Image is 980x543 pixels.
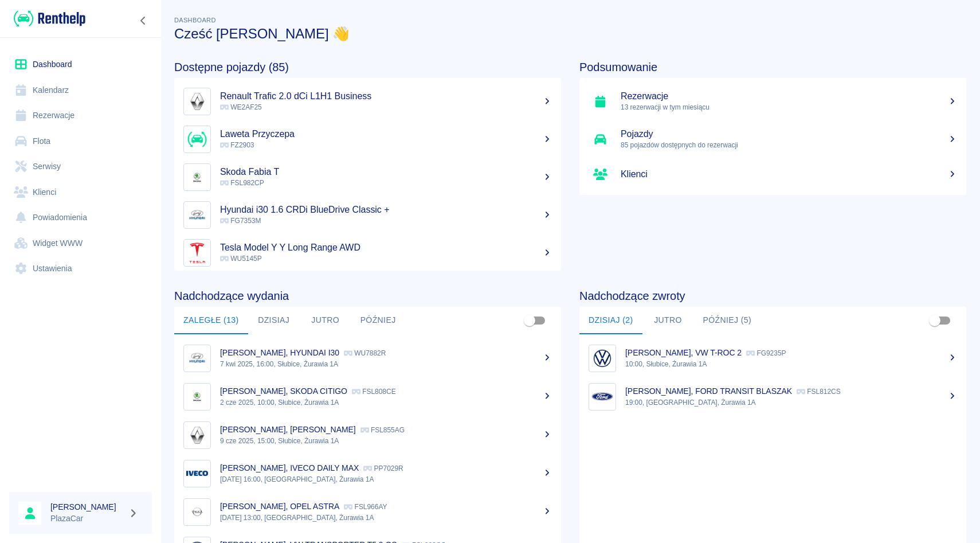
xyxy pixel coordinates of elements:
span: FG7353M [220,217,261,225]
a: Serwisy [9,154,152,179]
button: Zaległe (13) [174,307,248,334]
img: Image [186,242,208,264]
a: Rezerwacje13 rezerwacji w tym miesiącu [579,83,966,120]
h3: Cześć [PERSON_NAME] 👋 [174,26,966,42]
p: 2 cze 2025, 10:00, Słubice, Żurawia 1A [220,397,552,408]
a: Klienci [579,158,966,190]
p: [PERSON_NAME], OPEL ASTRA [220,502,339,511]
p: [PERSON_NAME], [PERSON_NAME] [220,425,356,434]
a: Image[PERSON_NAME], SKODA CITIGO FSL808CE2 cze 2025, 10:00, Słubice, Żurawia 1A [174,377,561,416]
a: Widget WWW [9,231,152,256]
p: [PERSON_NAME], FORD TRANSIT BLASZAK [625,386,792,396]
h5: Hyundai i30 1.6 CRDi BlueDrive Classic + [220,204,552,216]
h5: Renault Trafic 2.0 dCi L1H1 Business [220,91,552,102]
a: Renthelp logo [9,9,85,28]
a: ImageTesla Model Y Y Long Range AWD WU5145P [174,234,561,272]
a: Ustawienia [9,256,152,282]
img: Renthelp logo [14,9,85,28]
p: FSL855AG [360,426,405,434]
a: Image[PERSON_NAME], HYUNDAI I30 WU7882R7 kwi 2025, 16:00, Słubice, Żurawia 1A [174,339,561,377]
h4: Dostępne pojazdy (85) [174,60,561,74]
img: Image [186,128,208,150]
span: FSL982CP [220,179,264,187]
img: Image [186,204,208,226]
img: Image [591,386,613,408]
p: [DATE] 16:00, [GEOGRAPHIC_DATA], Żurawia 1A [220,474,552,485]
img: Image [186,386,208,408]
img: Image [591,347,613,369]
img: Image [186,166,208,188]
span: Pokaż przypisane tylko do mnie [924,310,946,331]
a: Flota [9,128,152,154]
button: Dzisiaj (2) [579,307,642,334]
h4: Podsumowanie [579,60,966,74]
span: FZ2903 [220,141,254,149]
p: FG9235P [746,349,786,357]
a: Image[PERSON_NAME], [PERSON_NAME] FSL855AG9 cze 2025, 15:00, Słubice, Żurawia 1A [174,416,561,454]
a: ImageSkoda Fabia T FSL982CP [174,158,561,196]
span: WU5145P [220,255,262,263]
a: Kalendarz [9,77,152,103]
a: Rezerwacje [9,103,152,128]
h5: Skoda Fabia T [220,166,552,178]
h5: Rezerwacje [621,91,957,102]
p: FSL808CE [352,388,396,396]
img: Image [186,91,208,112]
p: FSL812CS [797,388,841,396]
a: Powiadomienia [9,205,152,231]
h5: Klienci [621,169,957,180]
h4: Nadchodzące zwroty [579,289,966,303]
img: Image [186,424,208,446]
p: 85 pojazdów dostępnych do rezerwacji [621,140,957,150]
a: ImageLaweta Przyczepa FZ2903 [174,120,561,158]
a: Klienci [9,179,152,205]
a: Image[PERSON_NAME], VW T-ROC 2 FG9235P10:00, Słubice, Żurawia 1A [579,339,966,377]
p: FSL966AY [344,503,387,511]
p: [PERSON_NAME], VW T-ROC 2 [625,348,742,357]
button: Później [351,307,405,334]
p: PP7029R [363,464,403,472]
img: Image [186,347,208,369]
h6: [PERSON_NAME] [50,501,124,513]
button: Dzisiaj [248,307,300,334]
h5: Tesla Model Y Y Long Range AWD [220,242,552,253]
a: Image[PERSON_NAME], IVECO DAILY MAX PP7029R[DATE] 16:00, [GEOGRAPHIC_DATA], Żurawia 1A [174,454,561,493]
p: 10:00, Słubice, Żurawia 1A [625,359,957,369]
a: ImageRenault Trafic 2.0 dCi L1H1 Business WE2AF25 [174,83,561,120]
p: [PERSON_NAME], HYUNDAI I30 [220,348,339,357]
button: Jutro [642,307,694,334]
p: 13 rezerwacji w tym miesiącu [621,102,957,112]
img: Image [186,463,208,485]
button: Zwiń nawigację [135,13,152,28]
a: ImageHyundai i30 1.6 CRDi BlueDrive Classic + FG7353M [174,196,561,234]
h4: Nadchodzące wydania [174,289,561,303]
p: 9 cze 2025, 15:00, Słubice, Żurawia 1A [220,436,552,446]
p: [DATE] 13:00, [GEOGRAPHIC_DATA], Żurawia 1A [220,513,552,523]
p: PlazaCar [50,513,124,525]
a: Dashboard [9,52,152,77]
img: Image [186,501,208,523]
p: 19:00, [GEOGRAPHIC_DATA], Żurawia 1A [625,397,957,408]
p: WU7882R [344,349,386,357]
a: Image[PERSON_NAME], FORD TRANSIT BLASZAK FSL812CS19:00, [GEOGRAPHIC_DATA], Żurawia 1A [579,377,966,416]
h5: Laweta Przyczepa [220,128,552,140]
a: Pojazdy85 pojazdów dostępnych do rezerwacji [579,120,966,158]
span: WE2AF25 [220,103,262,111]
button: Jutro [300,307,351,334]
span: Dashboard [174,17,216,24]
p: [PERSON_NAME], IVECO DAILY MAX [220,463,359,472]
h5: Pojazdy [621,128,957,140]
span: Pokaż przypisane tylko do mnie [519,310,540,331]
a: Image[PERSON_NAME], OPEL ASTRA FSL966AY[DATE] 13:00, [GEOGRAPHIC_DATA], Żurawia 1A [174,493,561,531]
p: 7 kwi 2025, 16:00, Słubice, Żurawia 1A [220,359,552,369]
p: [PERSON_NAME], SKODA CITIGO [220,386,347,396]
button: Później (5) [694,307,761,334]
